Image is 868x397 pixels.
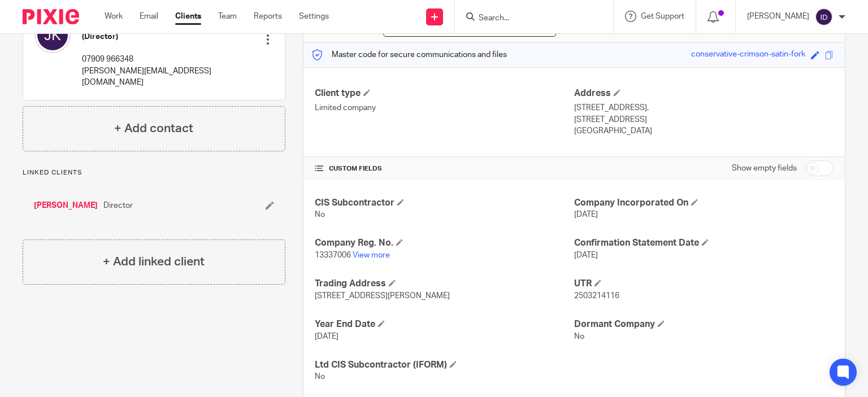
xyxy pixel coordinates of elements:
h4: CIS Subcontractor [315,197,574,209]
a: View more [353,251,390,259]
span: No [574,333,584,341]
input: Search [478,14,579,24]
h4: Company Incorporated On [574,197,834,209]
h4: Confirmation Statement Date [574,237,834,249]
h4: CUSTOM FIELDS [315,164,574,173]
h4: + Add contact [114,120,193,137]
h4: UTR [574,278,834,290]
span: [DATE] [574,211,598,219]
span: 13337006 [315,251,351,259]
img: svg%3E [34,17,71,53]
h4: Client type [315,88,574,99]
p: Limited company [315,102,574,114]
label: Show empty fields [732,163,797,174]
h5: (Director) [82,31,244,42]
span: No [315,211,325,219]
p: 07909 966348 [82,54,244,65]
p: Master code for secure communications and files [312,49,507,60]
a: Email [140,11,158,22]
div: conservative-crimson-satin-fork [691,49,805,62]
a: Settings [299,11,329,22]
img: svg%3E [815,8,833,26]
p: [GEOGRAPHIC_DATA] [574,125,834,137]
span: Get Support [641,12,684,20]
img: Pixie [23,9,79,24]
p: [PERSON_NAME][EMAIL_ADDRESS][DOMAIN_NAME] [82,66,244,89]
span: 2503214116 [574,292,619,300]
span: [DATE] [315,333,338,341]
p: [PERSON_NAME] [747,11,809,22]
a: Team [218,11,237,22]
h4: Address [574,88,834,99]
a: [PERSON_NAME] [34,200,98,211]
span: Director [103,200,133,211]
span: No [315,373,325,381]
span: [STREET_ADDRESS][PERSON_NAME] [315,292,450,300]
h4: Year End Date [315,319,574,330]
p: [STREET_ADDRESS], [574,102,834,114]
h4: Trading Address [315,278,574,290]
p: [STREET_ADDRESS] [574,114,834,125]
a: Reports [254,11,282,22]
h4: Dormant Company [574,319,834,330]
span: [DATE] [574,251,598,259]
h4: Ltd CIS Subcontractor (IFORM) [315,359,574,371]
p: Linked clients [23,168,285,177]
h4: Company Reg. No. [315,237,574,249]
a: Clients [175,11,201,22]
h4: + Add linked client [103,253,205,271]
a: Work [105,11,123,22]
